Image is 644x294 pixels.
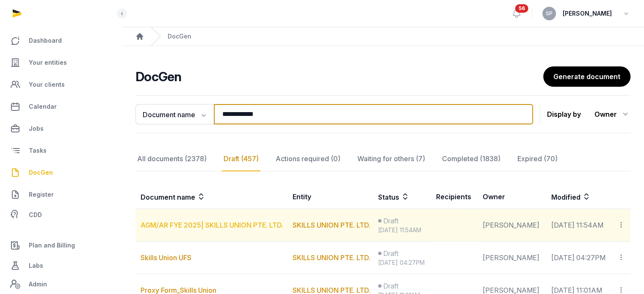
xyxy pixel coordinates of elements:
[29,279,47,289] span: Admin
[29,210,42,220] span: CDD
[563,8,612,19] span: [PERSON_NAME]
[141,253,191,262] a: Skills Union UFS
[287,185,373,209] th: Entity
[7,206,115,223] a: CDD
[7,162,115,183] a: DocGen
[478,209,546,242] td: [PERSON_NAME]
[478,185,546,209] th: Owner
[29,36,62,46] span: Dashboard
[356,147,427,171] div: Waiting for others (7)
[29,58,67,68] span: Your entities
[7,52,115,73] a: Your entities
[135,147,208,171] div: All documents (2378)
[383,216,398,226] span: Draft
[7,140,115,161] a: Tasks
[222,147,260,171] div: Draft (457)
[141,221,283,229] a: AGM/AR FYE 2025| SKILLS UNION PTE. LTD.
[122,27,644,46] nav: Breadcrumb
[7,118,115,139] a: Jobs
[546,242,612,274] td: [DATE] 04:27PM
[135,147,630,171] nav: Tabs
[135,185,287,209] th: Document name
[135,69,543,84] h2: DocGen
[29,168,53,178] span: DocGen
[29,240,75,250] span: Plan and Billing
[478,242,546,274] td: [PERSON_NAME]
[378,258,426,267] div: [DATE] 04:27PM
[373,185,431,209] th: Status
[378,226,426,234] div: [DATE] 11:54AM
[293,253,370,262] a: SKILLS UNION PTE. LTD.
[546,11,553,16] span: SP
[440,147,502,171] div: Completed (1838)
[383,248,398,258] span: Draft
[7,235,115,256] a: Plan and Billing
[515,4,528,13] span: 56
[29,261,43,271] span: Labs
[542,7,556,20] button: SP
[29,146,47,156] span: Tasks
[168,32,191,41] div: DocGen
[7,30,115,51] a: Dashboard
[274,147,342,171] div: Actions required (0)
[29,124,44,134] span: Jobs
[546,209,612,242] td: [DATE] 11:54AM
[29,102,57,112] span: Calendar
[594,107,630,121] div: Owner
[135,104,214,124] button: Document name
[293,221,370,229] a: SKILLS UNION PTE. LTD.
[7,184,115,205] a: Register
[7,256,115,276] a: Labs
[547,107,581,121] p: Display by
[543,66,630,87] a: Generate document
[7,276,115,293] a: Admin
[431,185,478,209] th: Recipients
[7,74,115,95] a: Your clients
[546,185,630,209] th: Modified
[383,281,398,291] span: Draft
[7,96,115,117] a: Calendar
[516,147,559,171] div: Expired (70)
[29,190,54,200] span: Register
[29,80,65,90] span: Your clients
